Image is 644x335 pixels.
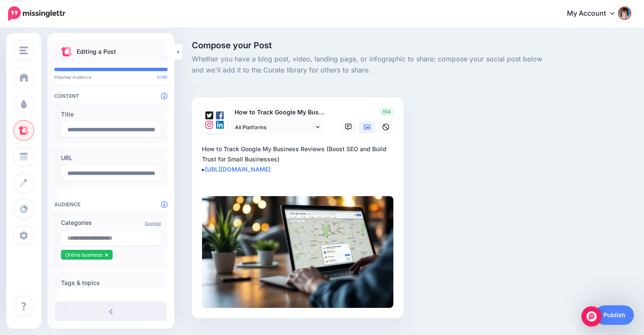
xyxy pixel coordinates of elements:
img: O4Y63ESXWN5HS9NT0MTIA6F8Y3KWSJCE.png [202,196,393,308]
span: Compose your Post [192,41,556,50]
span: Whether you have a blog post, video, landing page, or infographic to share; compose your social p... [192,54,556,76]
h4: Audience [54,201,168,208]
div: How to Track Google My Business Reviews (Boost SEO and Build Trust for Small Businesses) ▸ [202,144,397,174]
h4: Content [54,93,168,99]
a: My Account [558,3,631,24]
span: Online business [65,252,102,258]
label: Title [61,109,161,119]
label: URL [61,153,161,163]
a: Suggest [145,221,161,226]
label: Tags & topics [61,278,161,288]
img: menu.png [19,47,28,54]
img: curate.png [61,47,72,56]
a: Publish [595,305,634,325]
span: 164 [380,108,393,116]
p: How to Track Google My Business Reviews (Boost SEO and Build Trust for Small Businesses) [231,108,325,117]
p: Potential Audience [54,75,168,80]
span: All Platforms [235,123,314,132]
label: Categories [61,218,161,228]
a: All Platforms [231,121,324,133]
p: Editing a Post [77,47,116,57]
span: 678K [157,75,168,80]
div: Open Intercom Messenger [581,306,602,327]
img: Missinglettr [8,6,65,21]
